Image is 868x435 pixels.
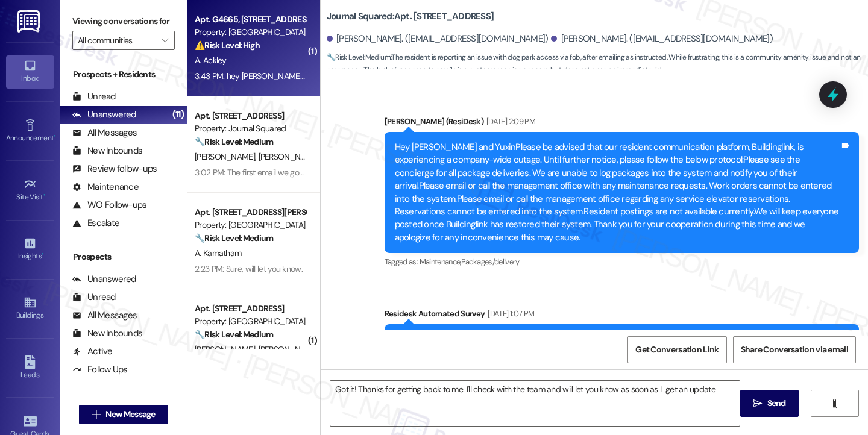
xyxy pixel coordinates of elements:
[195,263,303,274] div: 2:23 PM: Sure, will let you know.
[6,292,54,325] a: Buildings
[635,343,719,356] span: Get Conversation Link
[195,219,306,231] div: Property: [GEOGRAPHIC_DATA]
[420,257,461,267] span: Maintenance ,
[330,381,740,426] textarea: Got it! Thanks for getting back to me. I'll check with the team and will let you know as soon as ...
[327,10,494,23] b: Journal Squared: Apt. [STREET_ADDRESS]
[72,273,136,286] div: Unanswered
[195,151,259,162] span: [PERSON_NAME]
[385,115,859,132] div: [PERSON_NAME] (ResiDesk)
[741,343,848,356] span: Share Conversation via email
[385,307,859,324] div: Residesk Automated Survey
[195,344,259,355] span: [PERSON_NAME]
[72,145,142,157] div: New Inbounds
[6,55,54,88] a: Inbox
[258,151,318,162] span: [PERSON_NAME]
[195,233,273,243] strong: 🔧 Risk Level: Medium
[327,33,549,45] div: [PERSON_NAME]. ([EMAIL_ADDRESS][DOMAIN_NAME])
[60,251,187,263] div: Prospects
[6,174,54,207] a: Site Visit •
[753,399,762,408] i: 
[195,206,306,219] div: Apt. [STREET_ADDRESS][PERSON_NAME]
[483,115,535,128] div: [DATE] 2:09 PM
[195,110,306,122] div: Apt. [STREET_ADDRESS]
[740,390,799,417] button: Send
[327,52,391,62] strong: 🔧 Risk Level: Medium
[162,36,168,45] i: 
[195,26,306,39] div: Property: [GEOGRAPHIC_DATA]
[551,33,773,45] div: [PERSON_NAME]. ([EMAIL_ADDRESS][DOMAIN_NAME])
[72,309,137,322] div: All Messages
[42,250,43,258] span: •
[72,12,175,31] label: Viewing conversations for
[6,233,54,266] a: Insights •
[72,291,116,304] div: Unread
[767,397,786,410] span: Send
[385,253,859,271] div: Tagged as:
[43,191,45,199] span: •
[195,302,306,315] div: Apt. [STREET_ADDRESS]
[72,181,139,193] div: Maintenance
[195,248,241,258] span: A. Kamatham
[195,122,306,135] div: Property: Journal Squared
[105,408,155,421] span: New Message
[258,344,318,355] span: [PERSON_NAME]
[195,13,306,26] div: Apt. G4665, [STREET_ADDRESS][PERSON_NAME]
[17,10,42,33] img: ResiDesk Logo
[195,55,227,66] span: A. Ackley
[195,329,273,340] strong: 🔧 Risk Level: Medium
[6,352,54,384] a: Leads
[169,105,187,124] div: (11)
[72,345,113,358] div: Active
[72,199,146,211] div: WO Follow-ups
[72,108,136,121] div: Unanswered
[72,217,119,230] div: Escalate
[195,40,260,51] strong: ⚠️ Risk Level: High
[733,336,856,363] button: Share Conversation via email
[72,327,142,340] div: New Inbounds
[92,410,101,419] i: 
[395,141,840,244] div: Hey [PERSON_NAME] and YuxinPlease be advised that our resident communication platform, Buildingli...
[461,257,520,267] span: Packages/delivery
[830,399,839,408] i: 
[60,68,187,81] div: Prospects + Residents
[72,363,128,376] div: Follow Ups
[72,90,116,103] div: Unread
[72,127,137,139] div: All Messages
[627,336,726,363] button: Get Conversation Link
[327,51,868,77] span: : The resident is reporting an issue with dog park access via fob, after emailing as instructed. ...
[78,31,156,50] input: All communities
[485,307,534,320] div: [DATE] 1:07 PM
[79,405,168,424] button: New Message
[72,163,157,175] div: Review follow-ups
[195,136,273,147] strong: 🔧 Risk Level: Medium
[195,315,306,328] div: Property: [GEOGRAPHIC_DATA]
[54,132,55,140] span: •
